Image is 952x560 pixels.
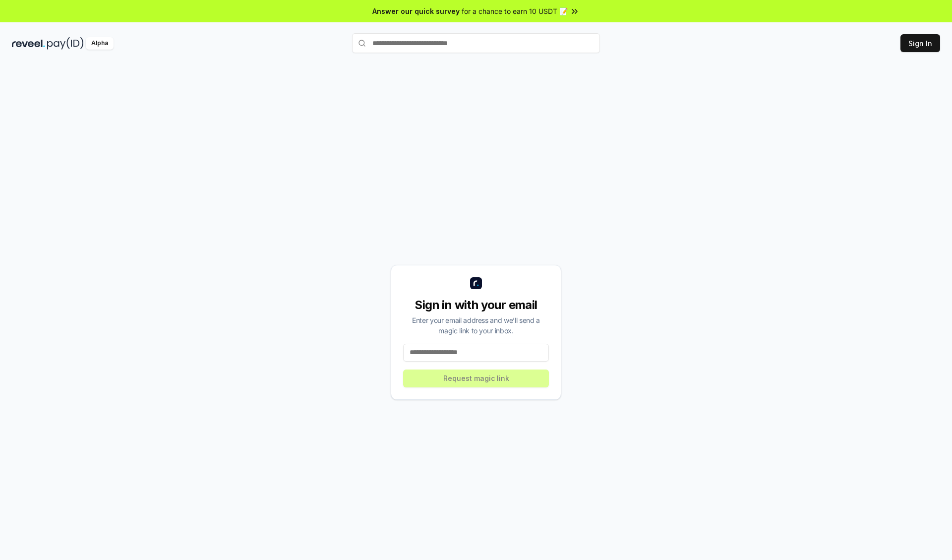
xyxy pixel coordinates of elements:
img: logo_small [470,277,482,289]
img: reveel_dark [12,37,45,50]
div: Enter your email address and we’ll send a magic link to your inbox. [403,315,549,336]
button: Sign In [900,34,940,52]
span: Answer our quick survey [372,6,460,16]
img: pay_id [47,37,84,50]
div: Sign in with your email [403,297,549,313]
span: for a chance to earn 10 USDT 📝 [462,6,568,16]
div: Alpha [86,37,114,50]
